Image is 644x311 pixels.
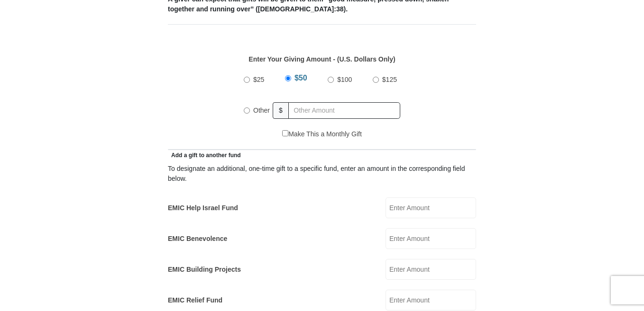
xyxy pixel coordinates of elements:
label: EMIC Building Projects [168,265,241,275]
span: $25 [253,76,264,83]
label: EMIC Relief Fund [168,295,222,305]
span: Add a gift to another fund [168,152,241,159]
strong: Enter Your Giving Amount - (U.S. Dollars Only) [248,55,395,63]
input: Other Amount [288,102,400,119]
label: Make This a Monthly Gift [282,129,362,139]
input: Enter Amount [386,228,476,249]
input: Make This a Monthly Gift [282,130,288,136]
input: Enter Amount [386,197,476,218]
label: EMIC Help Israel Fund [168,203,238,213]
span: $125 [382,76,397,83]
span: Other [253,107,270,114]
input: Enter Amount [386,259,476,280]
input: Enter Amount [386,290,476,311]
span: $ [273,102,289,119]
span: $50 [294,74,307,82]
span: $100 [337,76,352,83]
label: EMIC Benevolence [168,234,227,244]
div: To designate an additional, one-time gift to a specific fund, enter an amount in the correspondin... [168,164,476,184]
